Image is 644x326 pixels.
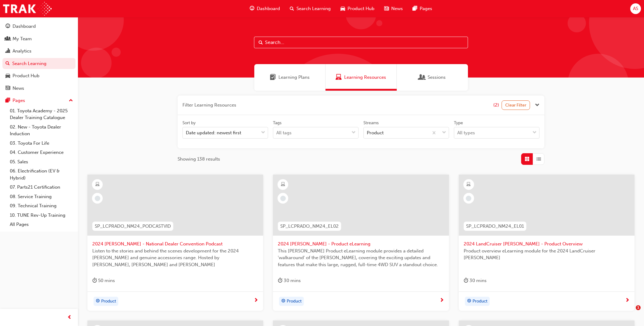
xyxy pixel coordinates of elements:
a: pages-iconPages [408,2,437,15]
span: learningResourceType_ELEARNING-icon [466,181,471,189]
span: duration-icon [464,277,468,284]
a: SP_LCPRADO_NM24_EL012024 LandCruiser [PERSON_NAME] - Product OverviewProduct overview eLearning m... [459,175,635,311]
span: learningRecordVerb_NONE-icon [95,196,100,201]
a: 07. Parts21 Certification [7,183,75,192]
span: Product [287,298,302,305]
div: 30 mins [278,277,301,284]
span: down-icon [442,129,446,137]
span: next-icon [625,298,630,303]
button: AS [630,3,641,14]
div: News [13,85,24,92]
span: SP_LCPRADO_NM24_EL02 [280,223,339,230]
span: SP_LCPRADO_NM24_EL01 [466,223,524,230]
div: All tags [276,129,292,136]
span: down-icon [261,129,265,137]
a: News [2,83,75,94]
span: target-icon [281,297,285,305]
button: Clear Filter [502,100,530,110]
span: 2024 LandCruiser [PERSON_NAME] - Product Overview [464,241,630,248]
div: Product [367,129,384,136]
span: Learning Resources [344,74,386,81]
span: Learning Plans [278,74,310,81]
a: SessionsSessions [397,64,468,91]
button: Close the filter [535,102,539,109]
span: 1 [636,305,641,310]
a: 02. New - Toyota Dealer Induction [7,122,75,139]
div: Type [454,120,463,126]
span: Sessions [419,74,425,81]
span: Product Hub [348,5,374,12]
div: Tags [273,120,282,126]
a: 05. Sales [7,157,75,167]
a: 01. Toyota Academy - 2025 Dealer Training Catalogue [7,106,75,122]
span: target-icon [467,297,471,305]
div: Dashboard [13,23,36,30]
a: Search Learning [2,58,75,69]
a: All Pages [7,220,75,229]
iframe: Intercom live chat [623,305,638,320]
span: This [PERSON_NAME] Product eLearning module provides a detailed 'walkaround' of the [PERSON_NAME]... [278,248,444,268]
div: 50 mins [92,277,115,284]
span: news-icon [384,5,389,13]
a: search-iconSearch Learning [285,2,336,15]
span: Showing 138 results [178,156,220,163]
button: DashboardMy TeamAnalyticsSearch LearningProduct HubNews [2,20,75,95]
span: Product overview eLearning module for the 2024 LandCruiser [PERSON_NAME] [464,248,630,261]
a: car-iconProduct Hub [336,2,379,15]
div: Streams [363,120,379,126]
span: next-icon [440,298,444,303]
label: tagOptions [273,120,359,139]
span: learningResourceType_ELEARNING-icon [95,181,100,189]
input: Search... [254,37,468,48]
span: car-icon [6,73,10,79]
span: 2024 [PERSON_NAME] - Product eLearning [278,241,444,248]
span: AS [633,5,638,12]
div: Product Hub [13,72,39,79]
span: Pages [420,5,432,12]
img: Trak [3,2,52,16]
button: Pages [2,95,75,106]
span: duration-icon [92,277,97,284]
span: duration-icon [278,277,282,284]
div: Pages [13,97,25,104]
span: next-icon [254,298,258,303]
a: SP_LCPRADO_NM24_PODCASTVID2024 [PERSON_NAME] - National Dealer Convention PodcastListen to the st... [87,175,263,311]
span: Learning Resources [336,74,342,81]
a: Dashboard [2,21,75,32]
span: Dashboard [257,5,280,12]
div: All types [457,129,475,136]
a: My Team [2,33,75,45]
div: My Team [13,35,32,42]
a: 08. Service Training [7,192,75,201]
span: search-icon [6,61,10,67]
span: prev-icon [67,314,72,321]
a: 10. TUNE Rev-Up Training [7,211,75,220]
a: SP_LCPRADO_NM24_EL022024 [PERSON_NAME] - Product eLearningThis [PERSON_NAME] Product eLearning mo... [273,175,449,311]
span: target-icon [96,297,100,305]
div: Date updated: newest first [186,129,241,136]
span: Search Learning [296,5,331,12]
span: 2024 [PERSON_NAME] - National Dealer Convention Podcast [92,241,258,248]
span: search-icon [290,5,294,13]
span: down-icon [532,129,537,137]
div: Analytics [13,48,31,55]
span: Sessions [428,74,446,81]
span: learningRecordVerb_NONE-icon [466,196,471,201]
span: Grid [525,156,529,163]
span: pages-icon [413,5,417,13]
a: news-iconNews [379,2,408,15]
div: Sort by [182,120,196,126]
span: guage-icon [250,5,254,13]
span: down-icon [351,129,356,137]
span: car-icon [340,5,345,13]
a: 09. Technical Training [7,201,75,211]
a: Learning PlansLearning Plans [254,64,326,91]
a: 03. Toyota For Life [7,139,75,148]
span: chart-icon [6,49,10,54]
a: 06. Electrification (EV & Hybrid) [7,166,75,183]
span: guage-icon [6,24,10,29]
a: 04. Customer Experience [7,148,75,157]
